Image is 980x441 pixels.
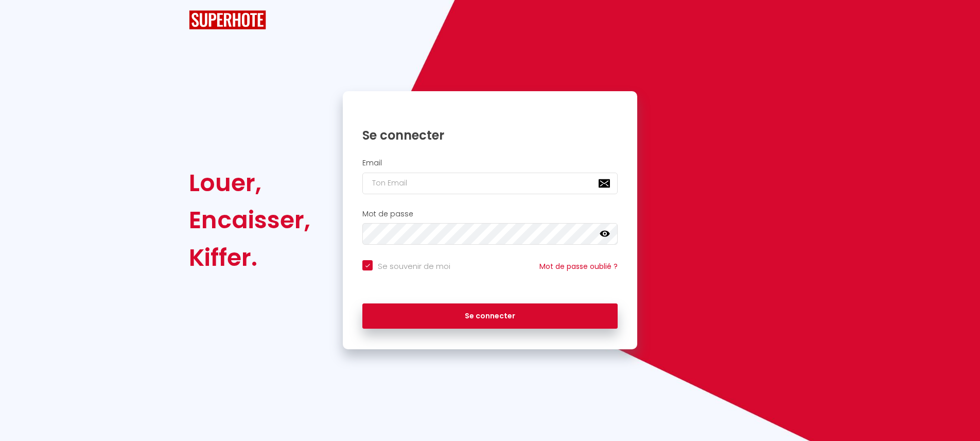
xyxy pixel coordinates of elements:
a: Mot de passe oublié ? [539,261,618,272]
button: Se connecter [362,303,618,329]
img: SuperHote logo [189,10,266,29]
div: Encaisser, [189,201,310,239]
div: Louer, [189,164,310,201]
div: Kiffer. [189,239,310,276]
input: Ton Email [362,173,618,194]
h2: Mot de passe [362,210,618,218]
h2: Email [362,159,618,167]
h1: Se connecter [362,127,618,143]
